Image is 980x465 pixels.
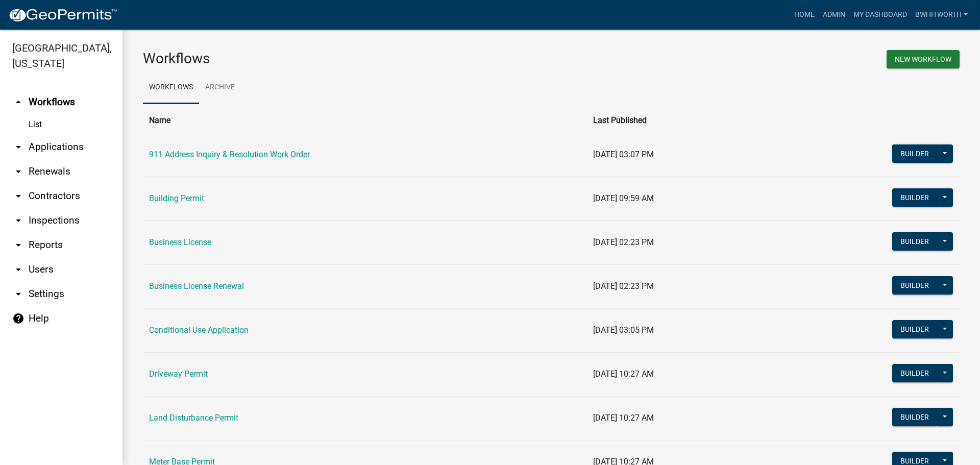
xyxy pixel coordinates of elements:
th: Name [143,108,587,133]
a: Land Disturbance Permit [149,413,238,423]
button: Builder [892,364,937,382]
span: [DATE] 10:27 AM [593,369,654,379]
button: New Workflow [887,50,960,68]
button: Builder [892,408,937,426]
i: arrow_drop_down [12,165,24,178]
a: Archive [199,71,241,104]
i: arrow_drop_down [12,288,24,300]
i: arrow_drop_down [12,239,24,251]
button: Builder [892,188,937,207]
a: Building Permit [149,193,204,203]
i: arrow_drop_down [12,190,24,202]
a: Home [790,5,819,25]
i: arrow_drop_down [12,263,24,276]
h3: Workflows [143,50,544,67]
a: Workflows [143,71,199,104]
a: Business License Renewal [149,281,244,291]
a: Driveway Permit [149,369,208,379]
button: Builder [892,320,937,338]
span: [DATE] 02:23 PM [593,237,654,247]
button: Builder [892,232,937,251]
a: Business License [149,237,211,247]
a: Conditional Use Application [149,325,249,335]
span: [DATE] 03:07 PM [593,150,654,159]
button: Builder [892,144,937,163]
th: Last Published [587,108,772,133]
a: Admin [819,5,849,25]
a: 911 Address Inquiry & Resolution Work Order [149,150,310,159]
span: [DATE] 10:27 AM [593,413,654,423]
a: BWhitworth [911,5,972,25]
i: help [12,312,24,325]
i: arrow_drop_down [12,141,24,153]
i: arrow_drop_up [12,96,24,108]
span: [DATE] 03:05 PM [593,325,654,335]
span: [DATE] 09:59 AM [593,193,654,203]
button: Builder [892,276,937,295]
i: arrow_drop_down [12,214,24,227]
span: [DATE] 02:23 PM [593,281,654,291]
a: My Dashboard [849,5,911,25]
